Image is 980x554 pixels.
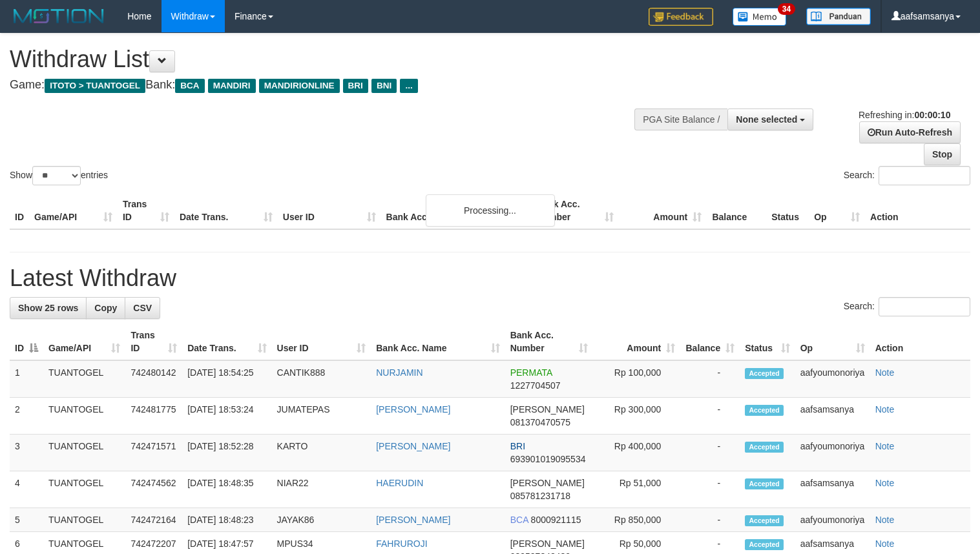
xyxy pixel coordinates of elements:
[18,303,78,313] span: Show 25 rows
[10,508,43,532] td: 5
[10,46,640,72] h1: Withdraw List
[531,515,581,525] span: Copy 8000921115 to clipboard
[125,398,182,435] td: 742481775
[125,435,182,471] td: 742471571
[259,79,340,93] span: MANDIRIONLINE
[10,435,43,471] td: 3
[125,471,182,508] td: 742474562
[10,471,43,508] td: 4
[745,405,784,416] span: Accepted
[125,297,160,319] a: CSV
[43,508,125,532] td: TUANTOGEL
[795,398,870,435] td: aafsamsanya
[795,508,870,532] td: aafyoumonoriya
[795,471,870,508] td: aafsamsanya
[10,323,43,360] th: ID: activate to sort column descending
[875,478,895,488] a: Note
[510,417,570,427] span: Copy 081370470575 to clipboard
[343,79,368,93] span: BRI
[795,435,870,471] td: aafyoumonoriya
[43,323,125,360] th: Game/API: activate to sort column ascending
[376,404,450,415] a: [PERSON_NAME]
[806,8,871,25] img: panduan.png
[118,192,174,229] th: Trans ID
[510,539,585,549] span: [PERSON_NAME]
[43,360,125,398] td: TUANTOGEL
[182,398,271,435] td: [DATE] 18:53:24
[680,360,740,398] td: -
[133,303,152,313] span: CSV
[680,508,740,532] td: -
[859,110,950,120] span: Refreshing in:
[766,192,809,229] th: Status
[43,398,125,435] td: TUANTOGEL
[125,360,182,398] td: 742480142
[809,192,865,229] th: Op
[505,323,594,360] th: Bank Acc. Number: activate to sort column ascending
[795,323,870,360] th: Op: activate to sort column ascending
[43,471,125,508] td: TUANTOGEL
[510,441,525,451] span: BRI
[844,166,970,185] label: Search:
[278,192,381,229] th: User ID
[745,478,784,489] span: Accepted
[371,79,397,93] span: BNI
[182,471,271,508] td: [DATE] 18:48:35
[680,323,740,360] th: Balance: activate to sort column ascending
[272,471,371,508] td: NIAR22
[510,478,585,488] span: [PERSON_NAME]
[125,508,182,532] td: 742472164
[875,515,895,525] a: Note
[510,404,585,415] span: [PERSON_NAME]
[795,360,870,398] td: aafyoumonoriya
[510,515,528,525] span: BCA
[426,194,555,227] div: Processing...
[376,367,422,378] a: NURJAMIN
[736,114,797,125] span: None selected
[875,404,895,415] a: Note
[10,265,970,291] h1: Latest Withdraw
[381,192,532,229] th: Bank Acc. Name
[376,478,423,488] a: HAERUDIN
[376,515,450,525] a: [PERSON_NAME]
[10,79,640,92] h4: Game: Bank:
[593,435,680,471] td: Rp 400,000
[182,435,271,471] td: [DATE] 18:52:28
[875,539,895,549] a: Note
[94,303,117,313] span: Copy
[272,398,371,435] td: JUMATEPAS
[182,508,271,532] td: [DATE] 18:48:23
[272,435,371,471] td: KARTO
[844,297,970,316] label: Search:
[924,143,961,165] a: Stop
[727,108,813,130] button: None selected
[593,360,680,398] td: Rp 100,000
[10,360,43,398] td: 1
[10,166,108,185] label: Show entries
[875,367,895,378] a: Note
[32,166,81,185] select: Showentries
[879,166,970,185] input: Search:
[740,323,795,360] th: Status: activate to sort column ascending
[182,360,271,398] td: [DATE] 18:54:25
[593,508,680,532] td: Rp 850,000
[875,441,895,451] a: Note
[745,515,784,526] span: Accepted
[272,360,371,398] td: CANTIK888
[10,297,87,319] a: Show 25 rows
[593,471,680,508] td: Rp 51,000
[879,297,970,316] input: Search:
[376,539,427,549] a: FAHRUROJI
[745,539,784,550] span: Accepted
[208,79,256,93] span: MANDIRI
[175,79,204,93] span: BCA
[634,108,727,130] div: PGA Site Balance /
[174,192,278,229] th: Date Trans.
[272,323,371,360] th: User ID: activate to sort column ascending
[86,297,125,319] a: Copy
[371,323,505,360] th: Bank Acc. Name: activate to sort column ascending
[125,323,182,360] th: Trans ID: activate to sort column ascending
[745,368,784,379] span: Accepted
[400,79,417,93] span: ...
[531,192,619,229] th: Bank Acc. Number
